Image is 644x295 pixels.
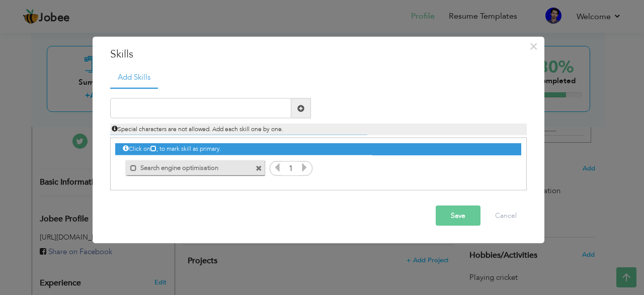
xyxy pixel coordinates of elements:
[115,143,521,155] div: Click on , to mark skill as primary.
[112,125,283,133] span: Special characters are not allowed. Add each skill one by one.
[529,37,538,55] span: ×
[526,38,542,54] button: Close
[485,206,527,226] button: Cancel
[436,206,480,226] button: Save
[110,46,527,62] h3: Skills
[137,160,238,172] label: Search engine optimisation
[110,67,158,89] a: Add Skills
